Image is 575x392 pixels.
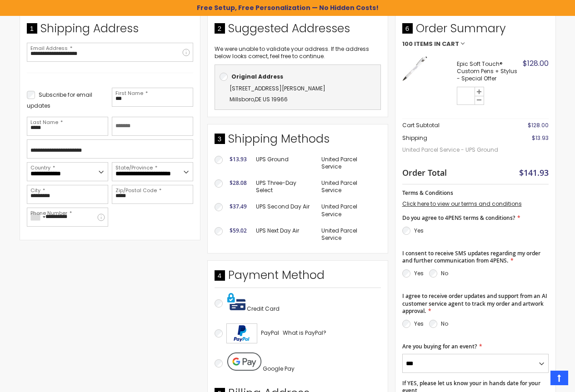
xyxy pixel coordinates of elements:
[402,189,453,197] span: Terms & Conditions
[263,95,270,103] span: US
[283,329,326,337] span: What is PayPal?
[251,223,317,246] td: UPS Next Day Air
[27,21,193,41] div: Shipping Address
[231,73,283,80] b: Original Address
[215,268,381,288] div: Payment Method
[414,320,424,327] label: Yes
[271,95,288,103] span: 19966
[215,45,381,60] p: We were unable to validate your address. If the address below looks correct, feel free to continue.
[402,134,427,142] span: Shipping
[402,200,522,208] a: Click here to view our terms and conditions
[402,41,413,47] span: 100
[457,60,520,83] strong: Epic Soft Touch® Custom Pens + Stylus - Special Offer
[402,21,549,41] span: Order Summary
[317,198,381,222] td: United Parcel Service
[402,249,540,264] span: I consent to receive SMS updates regarding my order and further communication from 4PENS.
[523,58,549,69] span: $128.00
[528,121,549,129] span: $128.00
[402,142,504,158] span: United Parcel Service - UPS Ground
[230,227,247,234] span: $59.02
[230,155,247,163] span: $13.93
[227,352,261,371] img: Pay with Google Pay
[226,323,257,343] img: Acceptance Mark
[261,329,279,337] span: PayPal
[441,269,448,277] label: No
[220,83,376,105] div: ,
[317,151,381,175] td: United Parcel Service
[550,371,568,385] a: Top
[230,95,254,103] span: Millsboro
[230,203,247,210] span: $37.49
[263,365,295,372] span: Google Pay
[414,269,424,277] label: Yes
[215,21,381,41] div: Suggested Addresses
[519,167,549,178] span: $141.93
[402,292,547,314] span: I agree to receive order updates and support from an AI customer service agent to track my order ...
[27,91,92,109] span: Subscribe for email updates
[230,84,325,92] span: [STREET_ADDRESS][PERSON_NAME]
[402,214,515,222] span: Do you agree to 4PENS terms & conditions?
[317,175,381,198] td: United Parcel Service
[215,131,381,151] div: Shipping Methods
[247,305,280,313] span: Credit Card
[414,41,459,47] span: Items in Cart
[402,56,427,81] img: 4P-MS8B-White
[402,342,477,350] span: Are you buying for an event?
[283,327,326,338] a: What is PayPal?
[402,119,504,132] th: Cart Subtotal
[251,175,317,198] td: UPS Three-Day Select
[317,223,381,246] td: United Parcel Service
[227,293,245,311] img: Pay with credit card
[251,151,317,175] td: UPS Ground
[414,227,424,234] label: Yes
[230,179,247,187] span: $28.08
[251,198,317,222] td: UPS Second Day Air
[532,134,549,142] span: $13.93
[255,95,261,103] span: DE
[441,320,448,327] label: No
[402,166,447,178] strong: Order Total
